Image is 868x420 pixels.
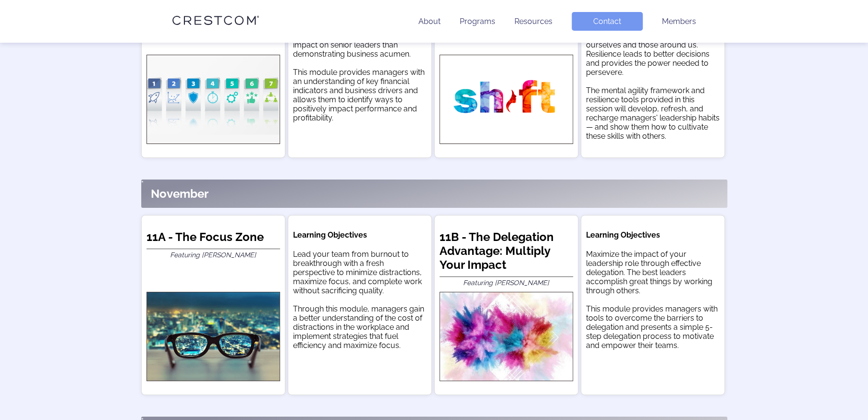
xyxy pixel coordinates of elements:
[293,250,427,350] div: Lead your team from burnout to breakthrough with a fresh perspective to minimize distractions, ma...
[293,230,427,240] h4: Learning Objectives
[440,55,573,144] img: 10B - Shift: Into Mental Agility and Resilience
[170,251,256,259] em: Featuring [PERSON_NAME]
[147,55,280,144] img: 10A - It Is Your Business Too!
[141,180,727,208] div: "
[147,292,280,381] img: 11A - The Focus Zone
[463,279,549,287] em: Featuring [PERSON_NAME]
[440,292,573,381] img: 11B - The Delegation Advantage: Multiply Your Impact
[586,250,720,350] div: Maximize the impact of your leadership role through effective delegation. The best leaders accomp...
[586,230,720,240] h4: Learning Objectives
[440,230,573,277] h2: 11B - The Delegation Advantage: Multiply Your Impact
[514,17,552,26] a: Resources
[418,17,440,26] a: About
[151,187,208,201] h2: November
[293,13,427,122] div: Strong business acumen is the price of admission to moving up in an organization. Few skills have...
[572,12,643,31] a: Contact
[662,17,696,26] a: Members
[586,13,720,141] div: Research shows that resilient leaders are better able to champion change, optimize productivity, ...
[147,230,280,249] h2: 11A - The Focus Zone
[460,17,495,26] a: Programs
